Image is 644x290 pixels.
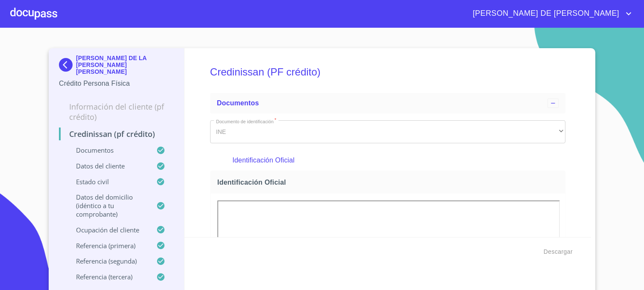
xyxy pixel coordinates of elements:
[59,101,174,122] p: Información del cliente (PF crédito)
[466,7,634,20] button: account of current user
[210,55,565,90] h5: Credinissan (PF crédito)
[59,129,174,139] p: Credinissan (PF crédito)
[544,246,573,257] span: Descargar
[59,55,174,78] div: [PERSON_NAME] DE LA [PERSON_NAME] [PERSON_NAME]
[217,99,259,107] span: Documentos
[76,55,174,75] p: [PERSON_NAME] DE LA [PERSON_NAME] [PERSON_NAME]
[59,162,156,170] p: Datos del cliente
[59,241,156,250] p: Referencia (primera)
[59,58,76,72] img: Docupass spot blue
[59,146,156,154] p: Documentos
[59,177,156,186] p: Estado Civil
[210,120,565,143] div: INE
[210,93,565,113] div: Documentos
[232,155,543,165] p: Identificación Oficial
[59,78,174,89] p: Crédito Persona Física
[217,178,562,187] span: Identificación Oficial
[59,257,156,265] p: Referencia (segunda)
[466,7,624,20] span: [PERSON_NAME] DE [PERSON_NAME]
[59,193,156,218] p: Datos del domicilio (idéntico a tu comprobante)
[59,273,156,281] p: Referencia (tercera)
[59,226,156,234] p: Ocupación del Cliente
[540,244,576,260] button: Descargar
